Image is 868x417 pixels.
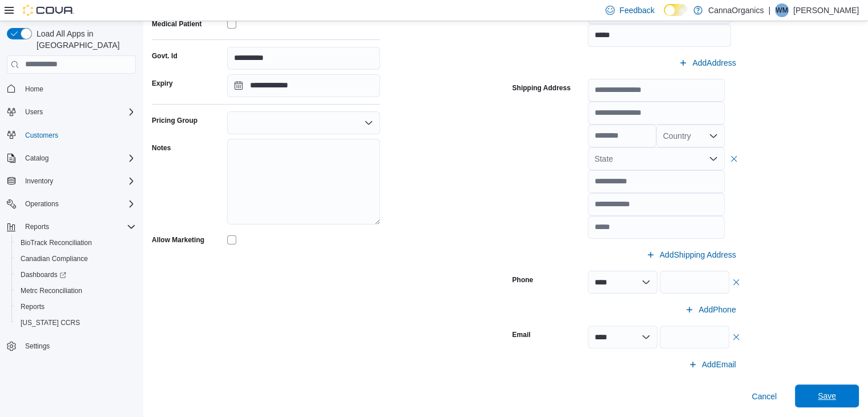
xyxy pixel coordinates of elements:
[152,143,171,153] label: Notes
[2,127,140,143] button: Customers
[25,177,53,186] span: Inventory
[619,5,654,16] span: Feedback
[709,131,718,141] button: Open list of options
[364,118,373,127] button: Open list of options
[152,235,204,244] label: Allow Marketing
[11,235,140,251] button: BioTrack Reconciliation
[708,3,764,17] p: CannaOrganics
[795,384,859,407] button: Save
[21,105,136,119] span: Users
[21,270,66,279] span: Dashboards
[21,129,63,142] a: Customers
[21,302,45,311] span: Reports
[152,19,201,29] label: Medical Patient
[2,150,140,166] button: Catalog
[776,3,788,17] span: WM
[21,174,58,188] button: Inventory
[684,353,741,376] button: AddEmail
[152,116,197,125] label: Pricing Group
[32,28,136,51] span: Load All Apps in [GEOGRAPHIC_DATA]
[660,249,736,260] span: Add Shipping Address
[21,151,136,165] span: Catalog
[16,300,136,314] span: Reports
[16,300,49,314] a: Reports
[664,16,664,17] span: Dark Mode
[25,131,58,140] span: Customers
[25,107,43,117] span: Users
[2,81,140,97] button: Home
[25,154,49,163] span: Catalog
[2,338,140,354] button: Settings
[16,316,136,330] span: Washington CCRS
[641,243,741,266] button: AddShipping Address
[152,79,173,88] label: Expiry
[21,174,136,188] span: Inventory
[11,283,140,299] button: Metrc Reconciliation
[21,128,136,142] span: Customers
[23,5,74,16] img: Cova
[16,252,92,266] a: Canadian Compliance
[21,151,53,165] button: Catalog
[25,222,49,231] span: Reports
[747,385,781,408] button: Cancel
[2,196,140,212] button: Operations
[11,299,140,315] button: Reports
[16,252,136,266] span: Canadian Compliance
[818,390,836,402] span: Save
[16,268,136,282] span: Dashboards
[227,74,380,97] input: Press the down key to open a popover containing a calendar.
[25,199,59,209] span: Operations
[21,82,48,96] a: Home
[21,220,136,234] span: Reports
[692,57,736,69] span: Add Address
[21,339,54,353] a: Settings
[21,105,47,119] button: Users
[512,275,534,284] label: Phone
[752,391,777,402] span: Cancel
[25,342,50,351] span: Settings
[16,236,96,250] a: BioTrack Reconciliation
[16,284,87,298] a: Metrc Reconciliation
[709,154,718,163] button: Open list of options
[152,51,177,61] label: Govt. Id
[7,76,136,384] nav: Complex example
[21,254,88,263] span: Canadian Compliance
[21,220,54,234] button: Reports
[21,82,136,96] span: Home
[664,4,688,16] input: Dark Mode
[16,236,136,250] span: BioTrack Reconciliation
[21,197,136,211] span: Operations
[16,268,71,282] a: Dashboards
[21,286,82,295] span: Metrc Reconciliation
[21,238,92,247] span: BioTrack Reconciliation
[702,359,736,370] span: Add Email
[2,104,140,120] button: Users
[768,3,770,17] p: |
[16,316,84,330] a: [US_STATE] CCRS
[11,251,140,267] button: Canadian Compliance
[21,318,80,327] span: [US_STATE] CCRS
[699,304,736,315] span: Add Phone
[512,330,531,339] label: Email
[793,3,859,17] p: [PERSON_NAME]
[512,83,571,93] label: Shipping Address
[16,284,136,298] span: Metrc Reconciliation
[25,85,43,94] span: Home
[2,173,140,189] button: Inventory
[775,3,789,17] div: Wade Miller
[21,197,63,211] button: Operations
[21,339,136,353] span: Settings
[680,298,740,321] button: AddPhone
[11,315,140,331] button: [US_STATE] CCRS
[2,219,140,235] button: Reports
[11,267,140,283] a: Dashboards
[674,51,740,74] button: AddAddress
